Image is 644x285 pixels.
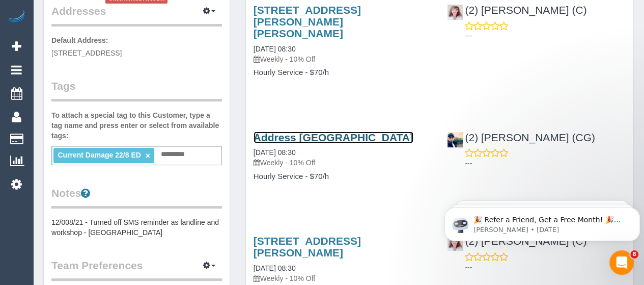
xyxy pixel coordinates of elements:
[630,250,638,258] span: 8
[440,186,644,257] iframe: Intercom notifications message
[51,110,222,141] label: To attach a special tag to this Customer, type a tag name and press enter or select from availabl...
[146,151,150,160] a: ×
[58,151,141,159] span: Current Damage 22/8 ED
[254,264,296,272] a: [DATE] 08:30
[6,10,26,24] img: Automaid Logo
[254,132,413,143] a: Address [GEOGRAPHIC_DATA]
[254,45,296,53] a: [DATE] 08:30
[254,158,432,168] p: Weekly - 10% Off
[51,49,122,57] span: [STREET_ADDRESS]
[51,79,222,101] legend: Tags
[254,54,432,64] p: Weekly - 10% Off
[609,250,634,275] iframe: Intercom live chat
[254,172,432,181] h4: Hourly Service - $70/h
[254,4,361,39] a: [STREET_ADDRESS][PERSON_NAME][PERSON_NAME]
[447,5,463,20] img: (2) Kerry Welfare (C)
[51,35,108,45] label: Default Address:
[254,68,432,77] h4: Hourly Service - $70/h
[447,132,463,147] img: (2) Syed Razvi (CG)
[51,186,222,209] legend: Notes
[51,217,222,238] pre: 12/008/21 - Turned off SMS reminder as landline and workshop - [GEOGRAPHIC_DATA]
[447,132,595,143] a: (2) [PERSON_NAME] (CG)
[254,148,296,157] a: [DATE] 08:30
[51,258,222,281] legend: Team Preferences
[465,262,626,272] p: ---
[447,4,586,16] a: (2) [PERSON_NAME] (C)
[465,158,626,168] p: ---
[254,273,432,283] p: Weekly - 10% Off
[254,235,361,258] a: [STREET_ADDRESS][PERSON_NAME]
[465,31,626,41] p: ---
